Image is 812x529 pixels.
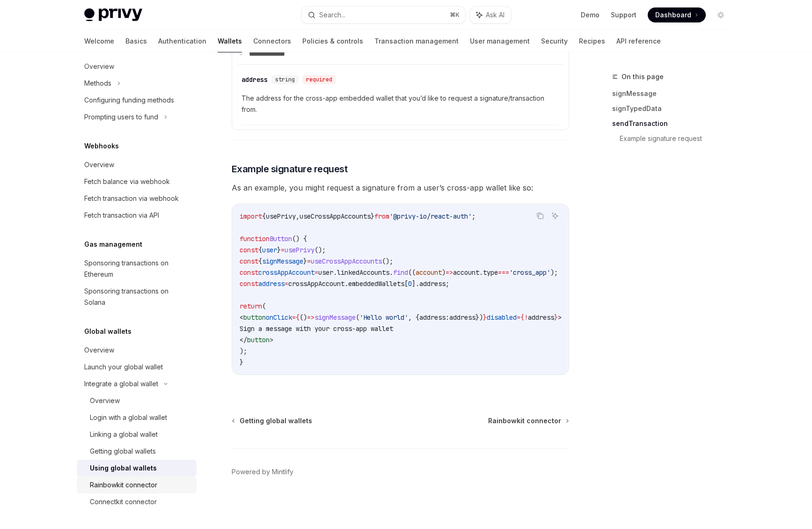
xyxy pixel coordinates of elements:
[77,342,197,359] a: Overview
[270,235,292,243] span: Button
[77,443,197,460] a: Getting global wallets
[655,10,691,20] span: Dashboard
[524,313,528,322] span: !
[408,279,412,288] span: 0
[240,268,258,277] span: const
[90,446,156,457] div: Getting global wallets
[247,336,270,344] span: button
[558,313,562,322] span: >
[416,268,442,277] span: account
[240,257,258,265] span: const
[232,162,348,176] span: Example signature request
[612,116,736,131] a: sendTransaction
[301,7,465,23] button: Search...⌘K
[612,86,736,101] a: signMessage
[84,257,191,280] div: Sponsoring transactions on Ethereum
[713,7,728,22] button: Toggle dark mode
[240,416,312,426] span: Getting global wallets
[408,268,416,277] span: ((
[581,10,600,20] a: Demo
[125,30,147,52] a: Basics
[84,159,114,170] div: Overview
[579,30,605,52] a: Recipes
[453,268,479,277] span: account
[344,279,348,288] span: .
[232,181,569,194] span: As an example, you might request a signature from a user’s cross-app wallet like so:
[77,359,197,375] a: Launch your global wallet
[84,176,170,187] div: Fetch balance via webhook
[315,246,326,254] span: ();
[232,467,293,477] a: Powered by Mintlify
[450,11,460,19] span: ⌘ K
[475,313,483,322] span: })
[281,246,285,254] span: =
[77,409,197,426] a: Login with a global wallet
[374,30,459,52] a: Transaction management
[488,416,561,426] span: Rainbowkit connector
[90,395,120,406] div: Overview
[90,479,157,491] div: Rainbowkit connector
[77,173,197,190] a: Fetch balance via webhook
[77,190,197,207] a: Fetch transaction via webhook
[262,246,277,254] span: user
[534,210,546,222] button: Copy the contents from the code block
[258,268,315,277] span: crossAppAccount
[77,207,197,224] a: Fetch transaction via API
[612,101,736,116] a: signTypedData
[412,279,419,288] span: ].
[479,268,483,277] span: .
[84,140,119,152] h5: Webhooks
[550,268,558,277] span: );
[348,279,404,288] span: embeddedWallets
[218,30,242,52] a: Wallets
[528,313,554,322] span: address
[240,347,247,355] span: );
[300,212,371,220] span: useCrossAppAccounts
[240,324,393,333] span: Sign a message with your cross-app wallet
[419,313,449,322] span: address:
[488,416,568,426] a: Rainbowkit connector
[292,313,296,322] span: =
[333,268,337,277] span: .
[296,212,300,220] span: ,
[77,477,197,493] a: Rainbowkit connector
[262,257,303,265] span: signMessage
[262,302,266,310] span: (
[517,313,520,322] span: =
[307,257,311,265] span: =
[77,426,197,443] a: Linking a global wallet
[243,313,266,322] span: button
[240,336,247,344] span: </
[258,246,262,254] span: {
[549,210,561,222] button: Ask AI
[158,30,206,52] a: Authentication
[84,345,114,356] div: Overview
[472,212,475,220] span: ;
[408,313,419,322] span: , {
[258,279,285,288] span: address
[442,268,446,277] span: )
[389,212,472,220] span: '@privy-io/react-auth'
[611,10,636,20] a: Support
[359,313,408,322] span: 'Hello world'
[483,313,487,322] span: }
[77,493,197,510] a: Connectkit connector
[266,313,292,322] span: onClick
[486,10,505,20] span: Ask AI
[240,212,262,220] span: import
[240,279,258,288] span: const
[84,95,174,106] div: Configuring funding methods
[241,93,559,115] span: The address for the cross-app embedded wallet that you’d like to request a signature/transaction ...
[84,78,111,89] div: Methods
[302,30,363,52] a: Policies & controls
[470,30,530,52] a: User management
[616,30,661,52] a: API reference
[84,111,158,123] div: Prompting users to fund
[90,412,167,423] div: Login with a global wallet
[300,313,307,322] span: ()
[285,279,288,288] span: =
[77,255,197,283] a: Sponsoring transactions on Ethereum
[288,279,344,288] span: crossAppAccount
[302,75,336,84] div: required
[446,268,453,277] span: =>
